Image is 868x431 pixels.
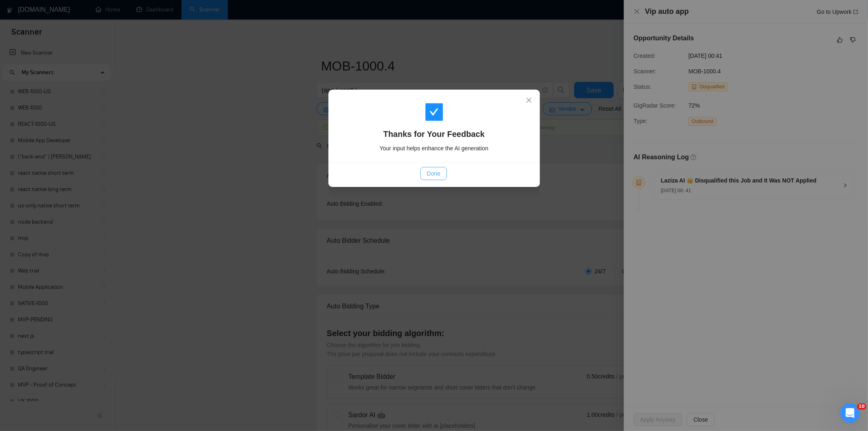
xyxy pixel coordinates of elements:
[341,128,527,140] h4: Thanks for Your Feedback
[518,90,540,112] button: Close
[526,97,532,103] span: close
[420,167,447,180] button: Done
[857,403,866,410] span: 10
[424,102,444,122] span: check-square
[427,169,440,178] span: Done
[840,403,860,423] iframe: Intercom live chat
[380,145,488,152] span: Your input helps enhance the AI generation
